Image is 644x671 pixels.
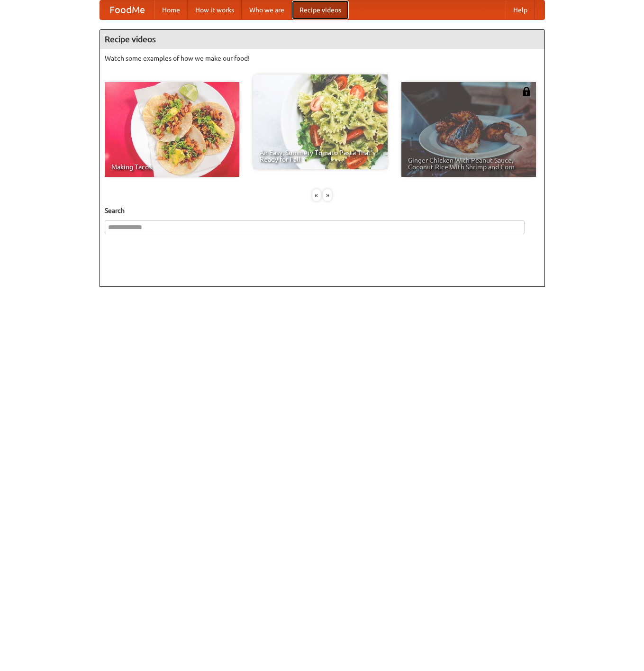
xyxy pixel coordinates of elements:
a: How it works [188,0,242,19]
img: 483408.png [522,87,531,96]
a: An Easy, Summery Tomato Pasta That's Ready for Fall [253,74,388,169]
a: Recipe videos [292,0,349,19]
a: FoodMe [100,0,154,19]
a: Home [154,0,188,19]
div: « [312,189,321,201]
span: Making Tacos [111,164,233,170]
a: Help [506,0,535,19]
h4: Recipe videos [100,30,544,49]
p: Watch some examples of how we make our food! [105,54,540,63]
span: An Easy, Summery Tomato Pasta That's Ready for Fall [260,149,381,163]
div: » [323,189,332,201]
a: Making Tacos [105,82,239,177]
a: Who we are [242,0,292,19]
h5: Search [105,206,540,215]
